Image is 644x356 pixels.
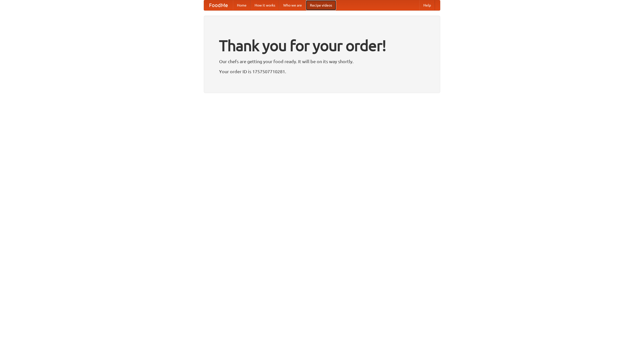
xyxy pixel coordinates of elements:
p: Our chefs are getting your food ready. It will be on its way shortly. [219,58,425,65]
a: Home [233,0,251,10]
p: Your order ID is 1757507710281. [219,68,425,75]
h1: Thank you for your order! [219,33,425,58]
a: FoodMe [204,0,233,10]
a: Recipe videos [306,0,336,10]
a: Who we are [279,0,306,10]
a: Help [419,0,435,10]
a: How it works [251,0,279,10]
